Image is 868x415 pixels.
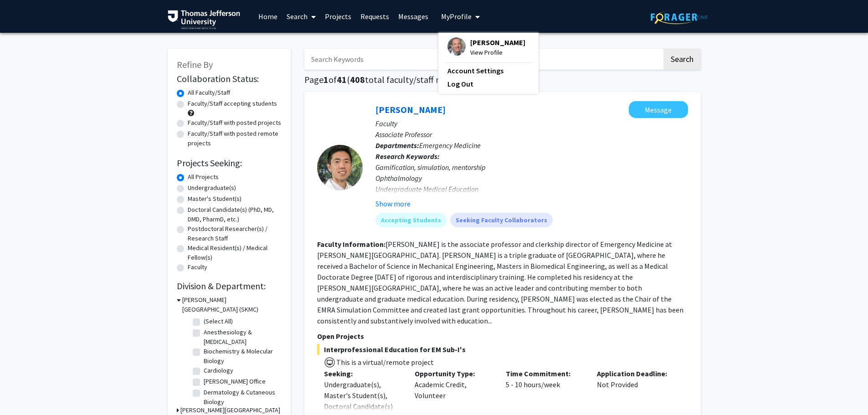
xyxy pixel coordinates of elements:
[337,74,347,85] span: 41
[350,74,365,85] span: 408
[188,224,282,243] label: Postdoctoral Researcher(s) / Research Staff
[188,118,281,128] label: Faculty/Staff with posted projects
[441,12,472,21] span: My Profile
[177,158,282,169] h2: Projects Seeking:
[204,366,233,375] label: Cardiology
[204,347,279,366] label: Biochemistry & Molecular Biology
[506,368,583,379] p: Time Commitment:
[447,37,466,56] img: Profile Picture
[447,37,525,57] div: Profile Picture[PERSON_NAME]View Profile
[419,141,481,150] span: Emergency Medicine
[304,74,701,85] h1: Page of ( total faculty/staff results)
[177,73,282,84] h2: Collaboration Status:
[317,240,683,325] fg-read-more: [PERSON_NAME] is the associate professor and clerkship director of Emergency Medicine at [PERSON_...
[324,368,401,379] p: Seeking:
[447,78,529,89] a: Log Out
[375,198,411,209] button: Show more
[375,141,419,150] b: Departments:
[304,49,662,70] input: Search Keywords
[450,213,553,227] mat-chip: Seeking Faculty Collaborators
[204,317,233,326] label: (Select All)
[182,295,282,314] h3: [PERSON_NAME][GEOGRAPHIC_DATA] (SKMC)
[356,0,394,32] a: Requests
[188,183,236,193] label: Undergraduate(s)
[663,49,701,70] button: Search
[282,0,320,32] a: Search
[375,152,440,161] b: Research Keywords:
[177,281,282,292] h2: Division & Department:
[188,88,230,97] label: All Faculty/Staff
[188,99,277,108] label: Faculty/Staff accepting students
[254,0,282,32] a: Home
[375,118,688,129] p: Faculty
[470,37,525,47] span: [PERSON_NAME]
[629,101,688,118] button: Message Xiao Chi Zhang
[188,172,219,182] label: All Projects
[335,358,434,367] span: This is a virtual/remote project
[188,194,241,204] label: Master's Student(s)
[324,74,329,85] span: 1
[375,104,446,115] a: [PERSON_NAME]
[651,10,708,24] img: ForagerOne Logo
[188,262,207,272] label: Faculty
[470,47,525,57] span: View Profile
[168,10,241,29] img: Thomas Jefferson University Logo
[317,331,688,342] p: Open Projects
[317,240,385,249] b: Faculty Information:
[394,0,433,32] a: Messages
[415,368,492,379] p: Opportunity Type:
[320,0,356,32] a: Projects
[188,243,282,262] label: Medical Resident(s) / Medical Fellow(s)
[188,205,282,224] label: Doctoral Candidate(s) (PhD, MD, DMD, PharmD, etc.)
[375,213,447,227] mat-chip: Accepting Students
[204,388,279,407] label: Dermatology & Cutaneous Biology
[375,162,688,205] div: Gamification, simulation, mentorship Ophthalmology Undergraduate Medical Education Volunteer clinics
[317,344,688,355] span: Interprofessional Education for EM Sub-I's
[597,368,674,379] p: Application Deadline:
[447,65,529,76] a: Account Settings
[204,328,279,347] label: Anesthesiology & [MEDICAL_DATA]
[7,374,39,408] iframe: Chat
[188,129,282,148] label: Faculty/Staff with posted remote projects
[204,377,266,386] label: [PERSON_NAME] Office
[177,59,213,70] span: Refine By
[375,129,688,140] p: Associate Professor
